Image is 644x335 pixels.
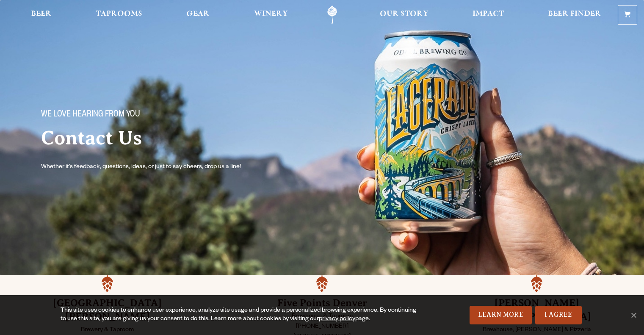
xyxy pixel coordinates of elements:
[542,6,607,25] a: Beer Finder
[535,306,582,324] a: I Agree
[41,162,258,172] p: Whether it’s feedback, questions, ideas, or just to say cheers, drop us a line!
[186,11,210,17] span: Gear
[254,11,288,17] span: Winery
[380,11,428,17] span: Our Story
[181,6,215,25] a: Gear
[41,127,305,149] h2: Contact Us
[473,11,504,17] span: Impact
[319,316,355,323] a: privacy policy
[470,306,532,324] a: Learn More
[61,307,422,324] div: This site uses cookies to enhance user experience, analyze site usage and provide a personalized ...
[629,311,638,319] span: No
[467,6,509,25] a: Impact
[249,6,293,25] a: Winery
[41,110,140,121] span: We love hearing from you
[374,6,434,25] a: Our Story
[31,11,52,17] span: Beer
[316,6,348,25] a: Odell Home
[90,6,148,25] a: Taprooms
[96,11,142,17] span: Taprooms
[548,11,601,17] span: Beer Finder
[25,6,57,25] a: Beer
